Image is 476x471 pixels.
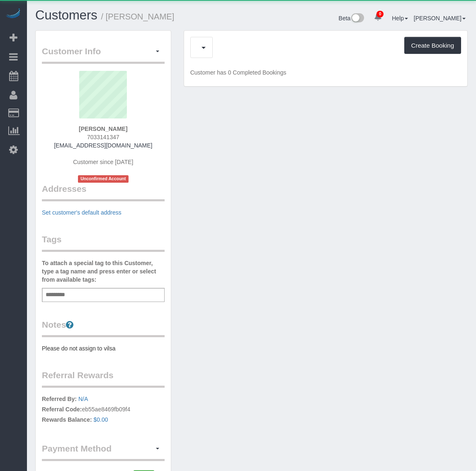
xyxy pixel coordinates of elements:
[73,159,133,165] span: Customer since [DATE]
[101,12,175,21] small: / [PERSON_NAME]
[42,233,165,252] legend: Tags
[78,175,129,182] span: Unconfirmed Account
[42,319,165,337] legend: Notes
[42,369,165,388] legend: Referral Rewards
[78,396,88,402] a: N/A
[42,259,165,284] label: To attach a special tag to this Customer, type a tag name and press enter or select from availabl...
[404,37,461,54] button: Create Booking
[42,344,165,353] pre: Please do not assign to vilsa
[42,45,165,64] legend: Customer Info
[42,395,77,403] label: Referred By:
[79,126,127,132] strong: [PERSON_NAME]
[414,15,466,22] a: [PERSON_NAME]
[42,415,92,424] label: Rewards Balance:
[370,8,386,27] a: 0
[42,209,121,216] a: Set customer's default address
[190,68,461,77] p: Customer has 0 Completed Bookings
[87,134,119,140] span: 7033141347
[392,15,408,22] a: Help
[35,8,97,22] a: Customers
[94,416,108,423] a: $0.00
[376,11,384,17] span: 0
[42,442,165,461] legend: Payment Method
[42,405,82,413] label: Referral Code:
[42,395,165,426] p: eb55ae8469fb09f4
[339,15,364,22] a: Beta
[350,13,364,24] img: New interface
[5,8,22,20] img: Automaid Logo
[54,142,152,149] a: [EMAIL_ADDRESS][DOMAIN_NAME]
